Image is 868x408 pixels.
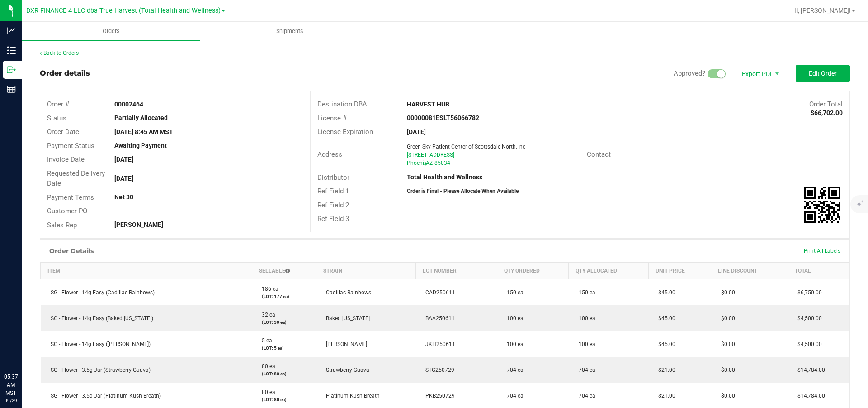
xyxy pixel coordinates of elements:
[27,334,38,345] iframe: Resource center unread badge
[502,315,524,322] span: 100 ea
[321,367,369,373] span: Strawberry Guava
[804,248,840,254] span: Print All Labels
[793,393,825,399] span: $14,784.00
[114,221,163,228] strong: [PERSON_NAME]
[654,393,675,399] span: $21.00
[114,101,143,108] strong: 00002464
[317,150,342,158] span: Address
[717,289,735,296] span: $0.00
[252,263,316,279] th: Sellable
[257,396,311,403] p: (LOT: 80 ea)
[796,65,850,82] button: Edit Order
[90,27,132,35] span: Orders
[47,100,69,108] span: Order #
[316,263,415,279] th: Strain
[47,128,79,136] span: Order Date
[502,367,524,373] span: 704 ea
[654,315,675,322] span: $45.00
[421,315,455,322] span: BAA250611
[793,289,822,296] span: $6,750.00
[421,289,455,296] span: CAD250611
[421,393,455,399] span: PKB250729
[587,150,611,158] span: Contact
[114,142,167,149] strong: Awaiting Payment
[47,193,94,202] span: Payment Terms
[257,312,275,318] span: 32 ea
[717,393,735,399] span: $0.00
[407,144,525,150] span: Green Sky Patient Center of Scottsdale North, Inc
[792,7,851,14] span: Hi, [PERSON_NAME]!
[648,263,711,279] th: Unit Price
[7,85,16,94] inline-svg: Reports
[809,100,843,108] span: Order Total
[793,315,822,322] span: $4,500.00
[114,128,173,135] strong: [DATE] 8:45 AM MST
[47,221,77,229] span: Sales Rep
[711,263,788,279] th: Line Discount
[717,315,735,322] span: $0.00
[47,155,85,163] span: Invoice Date
[426,160,433,166] span: AZ
[407,114,479,121] strong: 00000081ESLT56066782
[804,187,840,223] img: Scan me!
[421,341,455,347] span: JKH250611
[200,22,379,41] a: Shipments
[257,286,278,292] span: 186 ea
[574,341,595,347] span: 100 ea
[502,341,524,347] span: 100 ea
[46,341,151,347] span: SG - Flower - 14g Easy ([PERSON_NAME])
[257,319,311,326] p: (LOT: 30 ea)
[7,65,16,74] inline-svg: Outbound
[421,367,454,373] span: STG250729
[654,341,675,347] span: $45.00
[321,393,380,399] span: Platinum Kush Breath
[47,169,105,188] span: Requested Delivery Date
[321,289,371,296] span: Cadillac Rainbows
[114,156,133,163] strong: [DATE]
[574,393,595,399] span: 704 ea
[804,187,840,223] qrcode: 00002464
[4,397,18,404] p: 09/29
[317,100,367,108] span: Destination DBA
[46,315,153,322] span: SG - Flower - 14g Easy (Baked [US_STATE])
[41,263,252,279] th: Item
[257,389,275,395] span: 80 ea
[574,315,595,322] span: 100 ea
[407,160,427,166] span: Phoenix
[793,367,825,373] span: $14,784.00
[732,65,787,82] span: Export PDF
[407,152,454,158] span: [STREET_ADDRESS]
[717,367,735,373] span: $0.00
[809,70,837,77] span: Edit Order
[407,188,519,194] strong: Order is Final - Please Allocate When Available
[4,373,18,397] p: 05:37 AM MST
[257,363,275,370] span: 80 ea
[46,289,155,296] span: SG - Flower - 14g Easy (Cadillac Rainbows)
[574,367,595,373] span: 704 ea
[257,345,311,351] p: (LOT: 5 ea)
[317,128,373,136] span: License Expiration
[47,114,66,122] span: Status
[497,263,568,279] th: Qty Ordered
[407,173,482,181] strong: Total Health and Wellness
[425,160,426,166] span: ,
[257,370,311,377] p: (LOT: 80 ea)
[654,367,675,373] span: $21.00
[788,263,849,279] th: Total
[407,101,449,108] strong: HARVEST HUB
[49,247,94,254] h1: Order Details
[7,26,16,35] inline-svg: Analytics
[264,27,316,35] span: Shipments
[674,69,705,77] span: Approved?
[569,263,649,279] th: Qty Allocated
[317,201,349,209] span: Ref Field 2
[22,22,200,41] a: Orders
[26,7,221,14] span: DXR FINANCE 4 LLC dba True Harvest (Total Health and Wellness)
[317,173,349,182] span: Distributor
[317,114,347,122] span: License #
[47,207,87,215] span: Customer PO
[415,263,497,279] th: Lot Number
[321,315,370,322] span: Baked [US_STATE]
[502,393,524,399] span: 704 ea
[7,46,16,55] inline-svg: Inventory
